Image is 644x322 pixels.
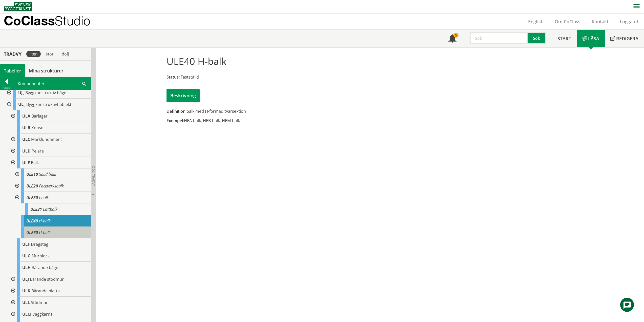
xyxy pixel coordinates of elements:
[557,35,571,42] span: Start
[32,265,58,270] span: Bärande båge
[22,137,30,142] span: ULC
[588,35,599,42] span: Läsa
[4,18,90,24] p: CoClass
[528,32,546,44] button: Sök
[31,288,60,294] span: Bärande platta
[26,195,38,200] span: ULE30
[22,276,29,282] span: ULJ
[4,2,32,11] img: Svensk Byggtjänst
[32,253,50,259] span: Murblock
[552,30,577,47] a: Start
[18,90,24,96] span: UJ_
[22,241,30,247] span: ULF
[22,113,30,119] span: ULA
[39,230,51,235] span: U-balk
[523,18,549,25] a: English
[39,218,51,224] span: H-balk
[167,118,184,123] span: Exempel:
[26,51,41,57] div: liten
[549,18,586,25] a: Om CoClass
[167,74,180,80] span: Status:
[32,311,53,317] span: Väggkärna
[616,35,638,42] span: Redigera
[22,125,30,130] span: ULB
[26,218,38,224] span: ULE40
[453,33,459,38] div: 5
[22,253,31,259] span: ULG
[59,51,72,57] div: dölj
[181,74,199,80] span: Fastställd
[443,30,462,47] a: 5
[22,265,31,270] span: ULH
[13,77,91,90] div: Komponenter
[31,300,48,305] span: Stödmur
[167,89,200,102] div: Beskrivning
[26,230,38,235] span: ULE60
[31,137,62,142] span: Markfundament
[167,118,371,123] div: HEA-balk, HEB-balk, HEM-balk
[18,102,25,107] span: UL_
[31,125,45,130] span: Konsol
[26,102,71,107] span: Byggkonstruktivt objekt
[91,166,96,186] span: Dölj trädvy
[39,183,64,189] span: Fackverksbalk
[22,160,30,165] span: ULE
[167,55,226,67] h1: ULE40 H-balk
[55,13,90,28] span: Studio
[22,288,30,294] span: ULK
[31,241,48,247] span: Dragstag
[605,30,644,47] a: Redigera
[167,108,186,114] span: Definition:
[1,51,24,57] div: Trädvy
[39,172,56,177] span: Solid balk
[31,113,48,119] span: Bärlager
[30,206,42,212] span: ULE31
[26,183,38,189] span: ULE20
[25,64,67,77] a: Mina strukturer
[22,148,31,154] span: ULD
[614,18,644,25] a: Logga ut
[25,90,66,96] span: Byggkonstruktiv båge
[0,86,13,90] div: Tillbaka
[43,51,57,57] div: stor
[39,195,49,200] span: I-balk
[22,300,30,305] span: ULL
[43,206,57,212] span: Lättbalk
[82,81,86,86] span: Sök i tabellen
[26,172,38,177] span: ULE10
[22,311,31,317] span: ULM
[448,35,456,43] span: Notifikationer
[4,14,101,29] a: CoClassStudio
[470,32,528,44] input: Sök
[167,108,371,114] div: balk med H-formad tvärsektion
[577,30,605,47] a: Läsa
[32,148,44,154] span: Pelare
[31,160,39,165] span: Balk
[30,276,64,282] span: Bärande stödmur
[586,18,614,25] a: Kontakt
